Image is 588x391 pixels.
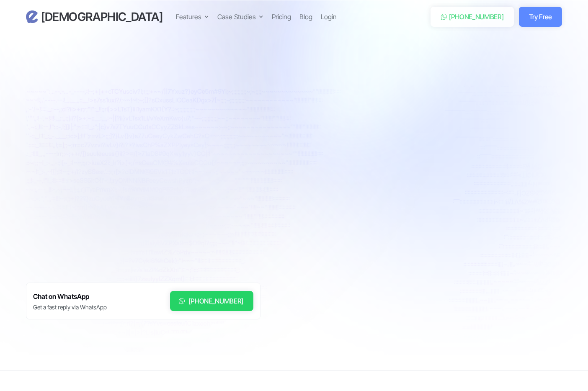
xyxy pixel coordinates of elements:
a: Blog [299,12,312,22]
div: Features [176,12,209,22]
a: [PHONE_NUMBER] [170,291,253,311]
a: Try Free [519,7,562,27]
div: Case Studies [217,12,263,22]
a: home [26,10,162,24]
div: [PHONE_NUMBER] [449,12,504,22]
h6: Chat on WhatsApp [33,291,107,302]
div: [PHONE_NUMBER] [188,296,243,306]
h3: [DEMOGRAPHIC_DATA] [41,10,162,24]
div: Features [176,12,201,22]
a: Pricing [272,12,291,22]
div: Case Studies [217,12,256,22]
a: [PHONE_NUMBER] [431,7,514,27]
a: Login [321,12,337,22]
div: Get a fast reply via WhatsApp [33,303,107,311]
